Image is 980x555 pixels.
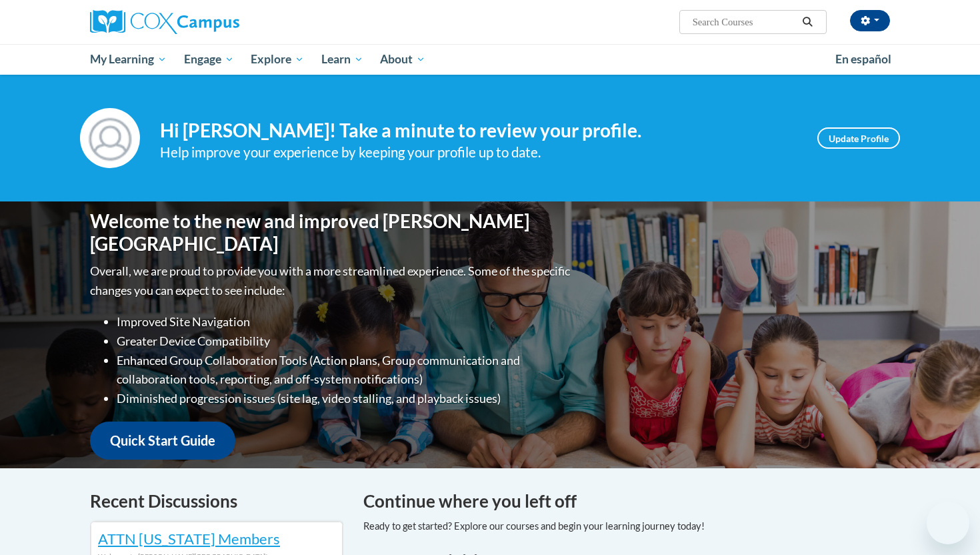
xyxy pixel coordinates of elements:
[90,422,235,460] a: Quick Start Guide
[81,44,175,75] a: My Learning
[117,312,573,332] li: Improved Site Navigation
[117,332,573,351] li: Greater Device Compatibility
[98,530,280,548] a: ATTN [US_STATE] Members
[798,14,818,30] button: Search
[363,488,890,514] h4: Continue where you left off
[380,51,425,67] span: About
[835,52,891,66] span: En español
[242,44,313,75] a: Explore
[90,210,573,255] h1: Welcome to the new and improved [PERSON_NAME][GEOGRAPHIC_DATA]
[251,51,304,67] span: Explore
[117,389,573,408] li: Diminished progression issues (site lag, video stalling, and playback issues)
[850,10,890,31] button: Account Settings
[70,44,910,75] div: Main menu
[90,10,343,34] a: Cox Campus
[321,51,363,67] span: Learn
[802,17,814,27] i: 
[313,44,372,75] a: Learn
[160,119,797,142] h4: Hi [PERSON_NAME]! Take a minute to review your profile.
[827,45,900,73] a: En español
[160,141,797,163] div: Help improve your experience by keeping your profile up to date.
[90,261,573,300] p: Overall, we are proud to provide you with a more streamlined experience. Some of the specific cha...
[117,351,573,390] li: Enhanced Group Collaboration Tools (Action plans, Group communication and collaboration tools, re...
[817,127,900,149] a: Update Profile
[80,108,140,168] img: Profile Image
[927,502,969,544] iframe: Button to launch messaging window
[90,51,167,67] span: My Learning
[691,14,798,30] input: Search Courses
[90,488,343,514] h4: Recent Discussions
[90,10,239,34] img: Cox Campus
[175,44,243,75] a: Engage
[372,44,435,75] a: About
[184,51,234,67] span: Engage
